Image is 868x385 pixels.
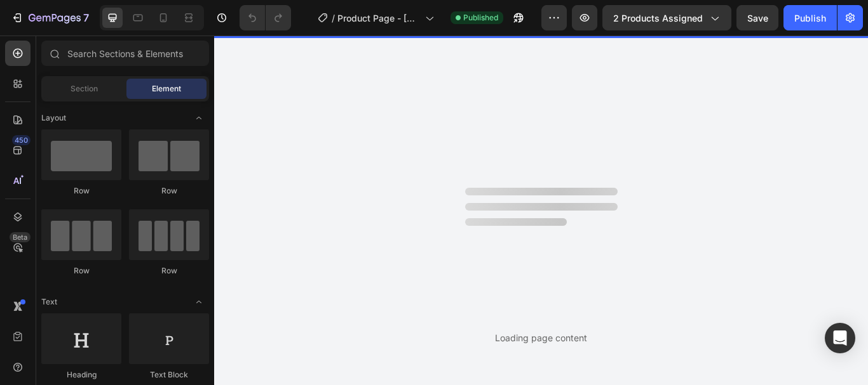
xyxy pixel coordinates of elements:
[5,5,95,30] button: 7
[794,11,826,25] div: Publish
[12,135,31,145] div: 450
[129,185,209,197] div: Row
[41,265,121,277] div: Row
[495,331,587,344] div: Loading page content
[783,5,837,30] button: Publish
[337,11,420,25] span: Product Page - [DATE] 08:43:17
[10,232,31,242] div: Beta
[602,5,731,30] button: 2 products assigned
[41,296,57,308] span: Text
[41,112,66,124] span: Layout
[240,5,291,30] div: Undo/Redo
[613,11,703,25] span: 2 products assigned
[83,10,89,25] p: 7
[189,108,209,128] span: Toggle open
[41,369,121,381] div: Heading
[41,41,209,66] input: Search Sections & Elements
[747,13,768,23] span: Save
[152,83,181,95] span: Element
[71,83,98,95] span: Section
[736,5,778,30] button: Save
[129,369,209,381] div: Text Block
[129,265,209,277] div: Row
[825,323,855,353] div: Open Intercom Messenger
[332,11,335,25] span: /
[463,12,498,23] span: Published
[189,292,209,312] span: Toggle open
[41,185,121,197] div: Row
